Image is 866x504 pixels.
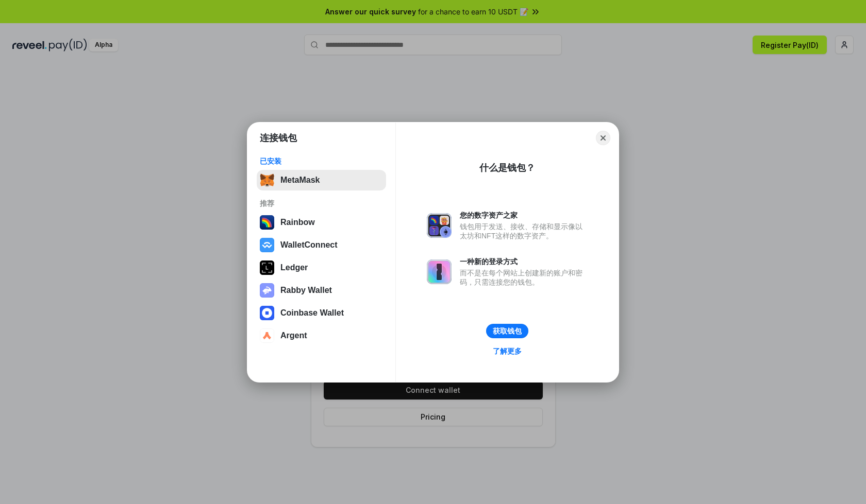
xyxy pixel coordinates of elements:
[427,213,452,238] img: svg+xml,%3Csvg%20xmlns%3D%22http%3A%2F%2Fwww.w3.org%2F2000%2Fsvg%22%20fill%3D%22none%22%20viewBox...
[257,257,386,278] button: Ledger
[257,235,386,255] button: WalletConnect
[486,324,528,338] button: 获取钱包
[260,132,297,144] h1: 连接钱包
[280,308,344,318] div: Coinbase Wallet
[260,199,383,208] div: 推荐
[460,211,588,220] div: 您的数字资产之家
[260,260,274,275] img: svg+xml,%3Csvg%20xmlns%3D%22http%3A%2F%2Fwww.w3.org%2F2000%2Fsvg%22%20width%3D%2228%22%20height%3...
[596,131,610,145] button: Close
[460,222,588,240] div: 钱包用于发送、接收、存储和显示像以太坊和NFT这样的数字资产。
[257,212,386,233] button: Rainbow
[280,286,332,295] div: Rabby Wallet
[280,331,307,340] div: Argent
[260,306,274,320] img: svg+xml,%3Csvg%20width%3D%2228%22%20height%3D%2228%22%20viewBox%3D%220%200%2028%2028%22%20fill%3D...
[260,283,274,298] img: svg+xml,%3Csvg%20xmlns%3D%22http%3A%2F%2Fwww.w3.org%2F2000%2Fsvg%22%20fill%3D%22none%22%20viewBox...
[257,170,386,190] button: MetaMask
[260,173,274,187] img: svg+xml,%3Csvg%20fill%3D%22none%22%20height%3D%2233%22%20viewBox%3D%220%200%2035%2033%22%20width%...
[280,218,315,227] div: Rainbow
[280,263,308,272] div: Ledger
[260,238,274,252] img: svg+xml,%3Csvg%20width%3D%2228%22%20height%3D%2228%22%20viewBox%3D%220%200%2028%2028%22%20fill%3D...
[479,162,535,174] div: 什么是钱包？
[260,328,274,343] img: svg+xml,%3Csvg%20width%3D%2228%22%20height%3D%2228%22%20viewBox%3D%220%200%2028%2028%22%20fill%3D...
[493,346,522,356] div: 了解更多
[280,240,338,250] div: WalletConnect
[257,303,386,323] button: Coinbase Wallet
[493,326,522,336] div: 获取钱包
[487,344,528,358] a: 了解更多
[460,257,588,266] div: 一种新的登录方式
[260,215,274,230] img: svg+xml,%3Csvg%20width%3D%22120%22%20height%3D%22120%22%20viewBox%3D%220%200%20120%20120%22%20fil...
[257,325,386,346] button: Argent
[280,176,320,185] div: MetaMask
[427,259,452,284] img: svg+xml,%3Csvg%20xmlns%3D%22http%3A%2F%2Fwww.w3.org%2F2000%2Fsvg%22%20fill%3D%22none%22%20viewBox...
[260,157,383,166] div: 已安装
[460,268,588,287] div: 而不是在每个网站上创建新的账户和密码，只需连接您的钱包。
[257,280,386,301] button: Rabby Wallet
